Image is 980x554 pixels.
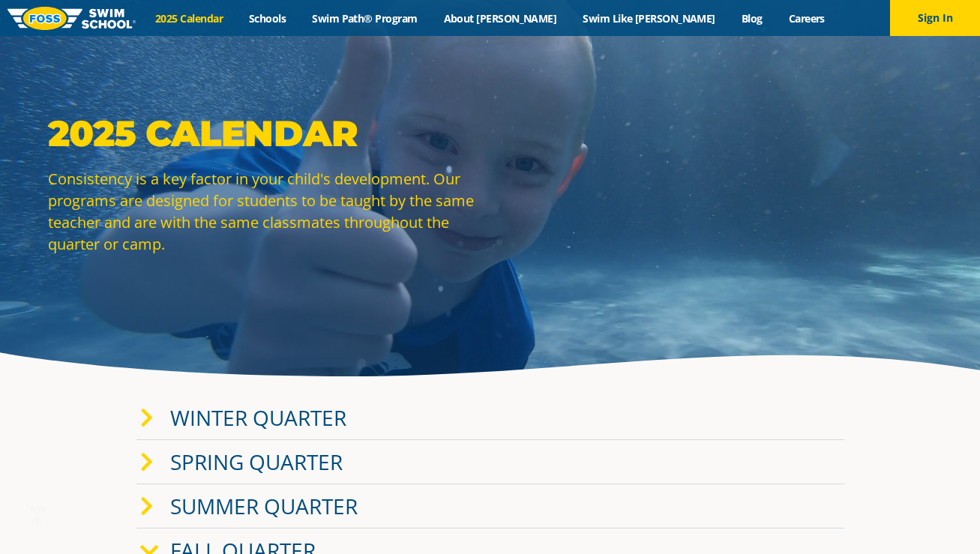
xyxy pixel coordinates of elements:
[728,11,775,25] a: Blog
[142,11,236,25] a: 2025 Calendar
[236,11,299,25] a: Schools
[299,11,430,25] a: Swim Path® Program
[430,11,570,25] a: About [PERSON_NAME]
[29,505,46,529] div: TOP
[48,168,483,255] p: Consistency is a key factor in your child's development. Our programs are designed for students t...
[170,403,346,432] a: Winter Quarter
[775,11,838,25] a: Careers
[570,11,729,25] a: Swim Like [PERSON_NAME]
[170,492,358,520] a: Summer Quarter
[7,7,136,30] img: FOSS Swim School Logo
[48,112,358,155] strong: 2025 Calendar
[170,448,343,476] a: Spring Quarter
